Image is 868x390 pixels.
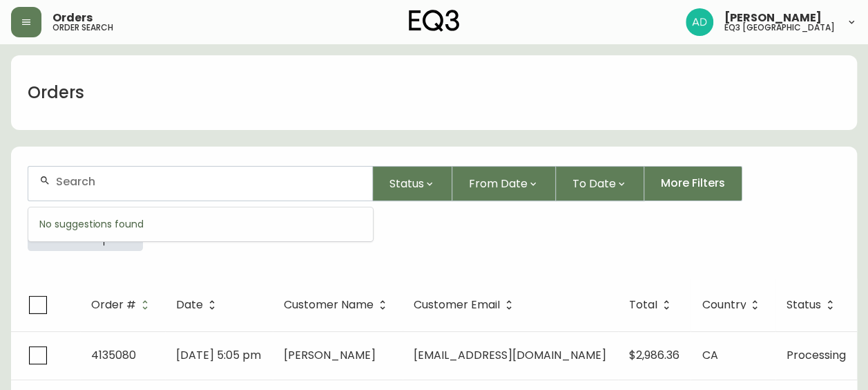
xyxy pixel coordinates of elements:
div: No suggestions found [28,207,373,241]
span: Total [629,301,657,309]
span: [PERSON_NAME] [284,347,376,363]
span: Date [176,299,221,311]
span: Status [389,175,424,192]
h1: Orders [28,81,84,104]
span: Status [787,301,821,309]
span: 4135080 [33,232,98,244]
span: Customer Email [414,301,500,309]
button: Status [373,166,452,201]
img: 308eed972967e97254d70fe596219f44 [686,8,713,36]
h5: eq3 [GEOGRAPHIC_DATA] [724,24,835,32]
span: Order # [91,299,154,311]
span: Customer Email [414,299,518,311]
span: Customer Name [284,299,392,311]
span: More Filters [661,176,725,191]
span: 4135080 [91,347,136,363]
span: $2,986.36 [629,347,679,363]
button: From Date [452,166,556,201]
button: To Date [556,166,644,201]
span: [PERSON_NAME] [724,12,822,24]
span: CA [702,347,717,363]
span: To Date [572,175,616,192]
span: Orders [52,12,93,24]
span: Customer Name [284,301,374,309]
span: Order # [91,301,136,309]
span: Processing [787,347,846,363]
span: Status [787,299,839,311]
img: logo [409,10,460,32]
h5: order search [52,24,113,32]
span: Country [702,299,764,311]
span: From Date [469,175,528,192]
span: [EMAIL_ADDRESS][DOMAIN_NAME] [414,347,606,363]
span: Country [702,301,746,309]
button: More Filters [644,166,742,201]
span: [DATE] 5:05 pm [176,347,261,363]
input: Search [56,175,361,188]
span: Total [629,299,675,311]
span: Date [176,301,203,309]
